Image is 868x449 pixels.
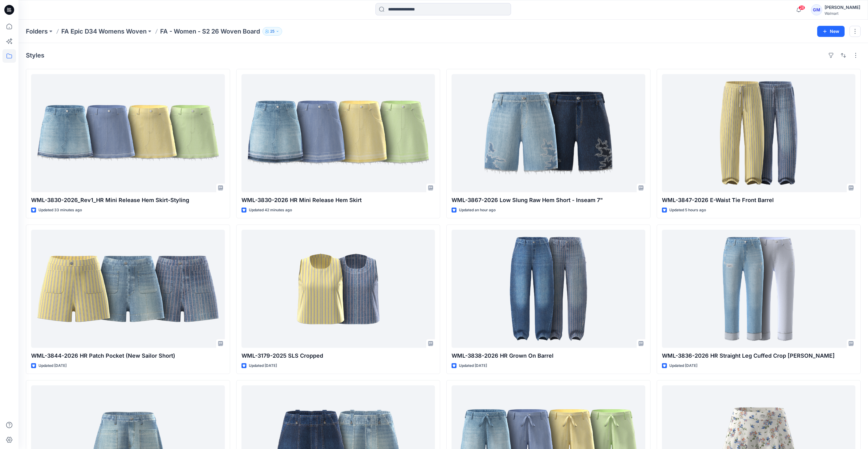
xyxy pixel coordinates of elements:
a: WML-3830-2026 HR Mini Release Hem Skirt [241,74,435,192]
p: Updated [DATE] [39,363,67,369]
p: WML-3844-2026 HR Patch Pocket (New Sailor Short) [31,352,225,360]
a: WML-3847-2026 E-Waist Tie Front Barrel [662,74,856,192]
p: WML-3830-2026 HR Mini Release Hem Skirt [241,196,435,205]
a: WML-3844-2026 HR Patch Pocket (New Sailor Short) [31,230,225,348]
h4: Styles [26,52,44,59]
p: FA - Women - S2 26 Woven Board [160,27,260,36]
p: WML-3830-2026_Rev1_HR Mini Release Hem Skirt-Styling [31,196,225,205]
a: WML-3179-2025 SLS Cropped [241,230,435,348]
p: WML-3838-2026 HR Grown On Barrel [452,352,645,360]
p: 25 [270,28,274,35]
p: Updated an hour ago [459,207,496,213]
a: WML-3830-2026_Rev1_HR Mini Release Hem Skirt-Styling [31,74,225,192]
a: Folders [26,27,48,36]
p: Updated 33 minutes ago [39,207,82,213]
a: FA Epic D34 Womens Woven [61,27,147,36]
p: WML-3836-2026 HR Straight Leg Cuffed Crop [PERSON_NAME] [662,352,856,360]
div: [PERSON_NAME] [825,4,860,11]
p: Updated [DATE] [459,363,487,369]
p: WML-3847-2026 E-Waist Tie Front Barrel [662,196,856,205]
p: WML-3867-2026 Low Slung Raw Hem Short - Inseam 7" [452,196,645,205]
p: Updated 5 hours ago [669,207,706,213]
p: Updated [DATE] [669,363,697,369]
a: WML-3836-2026 HR Straight Leg Cuffed Crop Jean [662,230,856,348]
p: Updated [DATE] [249,363,277,369]
span: 28 [798,5,805,10]
p: Updated 42 minutes ago [249,207,292,213]
a: WML-3867-2026 Low Slung Raw Hem Short - Inseam 7" [452,74,645,192]
div: Walmart [825,11,860,16]
div: GM [811,4,822,15]
p: WML-3179-2025 SLS Cropped [241,352,435,360]
button: 25 [262,27,282,36]
a: WML-3838-2026 HR Grown On Barrel [452,230,645,348]
button: New [817,26,845,37]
